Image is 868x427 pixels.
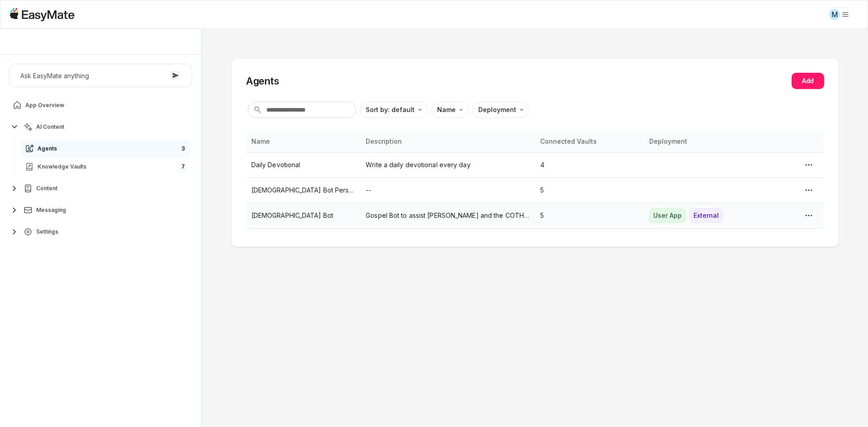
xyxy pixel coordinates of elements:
th: Deployment [644,131,753,152]
p: Deployment [478,105,516,115]
a: Agents3 [21,140,190,158]
div: External [689,208,723,223]
th: Description [360,131,535,152]
button: Settings [9,223,192,241]
p: 5 [540,185,638,195]
p: -- [366,185,529,195]
button: Content [9,179,192,197]
button: Ask EasyMate anything [9,64,192,87]
span: 7 [179,161,187,172]
span: Agents [38,145,57,152]
p: 5 [540,211,638,221]
p: [DEMOGRAPHIC_DATA] Bot [251,211,355,221]
button: Sort by: default [360,102,428,118]
p: 4 [540,160,638,170]
span: Messaging [36,206,66,214]
a: App Overview [9,96,192,114]
button: AI Content [9,118,192,136]
span: Settings [36,228,58,235]
div: User App [649,208,686,223]
h2: Agents [246,74,279,88]
th: Name [246,131,361,152]
span: Content [36,185,57,192]
p: Gospel Bot to assist [PERSON_NAME] and the COTH team. [366,211,529,221]
th: Connected Vaults [535,131,644,152]
p: Daily Devotional [251,160,355,170]
a: Knowledge Vaults7 [21,158,190,176]
p: Write a daily devotional every day [366,160,529,170]
span: App Overview [25,102,64,109]
div: M [829,9,840,20]
span: 3 [179,143,187,154]
p: [DEMOGRAPHIC_DATA] Bot Personality Tester [251,185,355,195]
button: Deployment [472,102,529,118]
button: Messaging [9,201,192,219]
button: Add [792,73,824,89]
p: Sort by: default [366,105,415,115]
p: Name [437,105,456,115]
span: Knowledge Vaults [38,163,86,170]
button: Name [431,102,469,118]
span: AI Content [36,123,64,131]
